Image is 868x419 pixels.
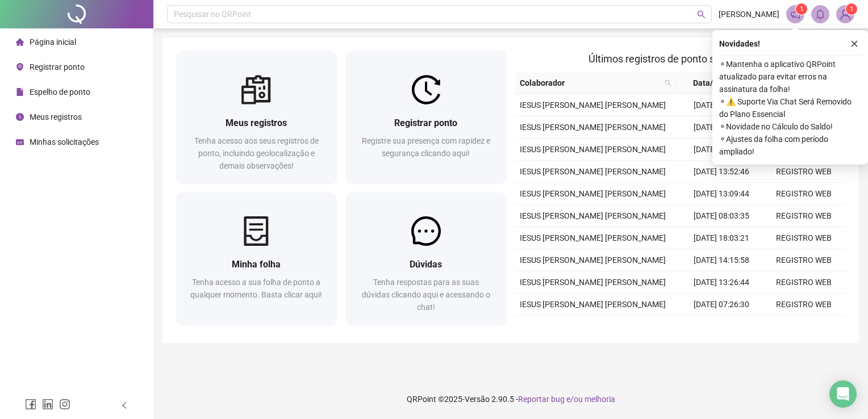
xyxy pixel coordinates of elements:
td: [DATE] 18:15:19 [681,139,763,161]
span: close [850,40,858,48]
footer: QRPoint © 2025 - 2.90.5 - [153,379,868,419]
span: IESUS [PERSON_NAME] [PERSON_NAME] [520,100,666,110]
span: search [697,10,706,19]
span: instagram [59,399,70,410]
span: Minha folha [232,259,281,270]
span: IESUS [PERSON_NAME] [PERSON_NAME] [520,255,666,265]
td: [DATE] 07:26:30 [681,294,763,316]
td: [DATE] 07:59:25 [681,116,763,139]
sup: 1 [796,3,807,15]
span: clock-circle [16,113,24,121]
span: IESUS [PERSON_NAME] [PERSON_NAME] [520,123,666,132]
span: Data/Hora [681,77,742,89]
span: home [16,38,24,46]
span: Últimos registros de ponto sincronizados [589,53,772,65]
span: Tenha acesso a sua folha de ponto a qualquer momento. Basta clicar aqui! [190,278,322,299]
td: REGISTRO WEB [763,161,845,183]
span: bell [815,9,825,19]
span: Registrar ponto [30,62,85,72]
span: Tenha acesso aos seus registros de ponto, incluindo geolocalização e demais observações! [194,136,319,170]
span: 1 [850,5,854,13]
span: linkedin [42,399,53,410]
span: 1 [800,5,804,13]
span: Meus registros [226,118,287,128]
span: search [665,79,671,86]
span: environment [16,63,24,71]
span: Registre sua presença com rapidez e segurança clicando aqui! [362,136,490,158]
span: ⚬ Novidade no Cálculo do Saldo! [719,120,861,133]
span: Colaborador [520,77,660,89]
a: Minha folhaTenha acesso a sua folha de ponto a qualquer momento. Basta clicar aqui! [176,192,337,325]
span: IESUS [PERSON_NAME] [PERSON_NAME] [520,300,666,309]
td: REGISTRO WEB [763,249,845,271]
a: Registrar pontoRegistre sua presença com rapidez e segurança clicando aqui! [346,51,507,183]
td: REGISTRO WEB [763,316,845,338]
td: [DATE] 08:03:35 [681,205,763,227]
span: file [16,88,24,96]
a: DúvidasTenha respostas para as suas dúvidas clicando aqui e acessando o chat! [346,192,507,325]
td: [DATE] 13:09:44 [681,183,763,205]
td: [DATE] 13:52:46 [681,161,763,183]
span: [PERSON_NAME] [719,8,779,20]
td: REGISTRO WEB [763,183,845,205]
span: IESUS [PERSON_NAME] [PERSON_NAME] [520,278,666,287]
span: Página inicial [30,37,76,47]
td: REGISTRO WEB [763,294,845,316]
span: schedule [16,138,24,146]
span: ⚬ Mantenha o aplicativo QRPoint atualizado para evitar erros na assinatura da folha! [719,58,861,95]
span: ⚬ Ajustes da folha com período ampliado! [719,133,861,158]
span: Reportar bug e/ou melhoria [518,395,615,404]
span: ⚬ ⚠️ Suporte Via Chat Será Removido do Plano Essencial [719,95,861,120]
span: notification [790,9,800,19]
span: Registrar ponto [394,118,457,128]
span: search [662,74,674,91]
span: IESUS [PERSON_NAME] [PERSON_NAME] [520,189,666,198]
span: Tenha respostas para as suas dúvidas clicando aqui e acessando o chat! [362,278,490,312]
span: IESUS [PERSON_NAME] [PERSON_NAME] [520,167,666,176]
td: [DATE] 14:15:58 [681,249,763,271]
td: REGISTRO WEB [763,205,845,227]
td: REGISTRO WEB [763,227,845,249]
span: Novidades ! [719,37,760,50]
td: [DATE] 18:12:37 [681,316,763,338]
span: facebook [25,399,36,410]
span: IESUS [PERSON_NAME] [PERSON_NAME] [520,233,666,242]
div: Open Intercom Messenger [829,380,857,408]
span: Espelho de ponto [30,87,90,97]
a: Meus registrosTenha acesso aos seus registros de ponto, incluindo geolocalização e demais observa... [176,51,337,183]
th: Data/Hora [676,72,756,94]
sup: Atualize o seu contato no menu Meus Dados [846,3,857,15]
span: IESUS [PERSON_NAME] [PERSON_NAME] [520,145,666,154]
td: [DATE] 18:03:21 [681,227,763,249]
span: IESUS [PERSON_NAME] [PERSON_NAME] [520,211,666,220]
img: 91872 [837,6,854,23]
span: Versão [465,395,490,404]
td: [DATE] 12:00:03 [681,94,763,116]
td: [DATE] 13:26:44 [681,271,763,294]
span: Meus registros [30,112,82,121]
span: Minhas solicitações [30,137,99,146]
td: REGISTRO WEB [763,271,845,294]
span: Dúvidas [410,259,442,270]
span: left [120,401,128,409]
